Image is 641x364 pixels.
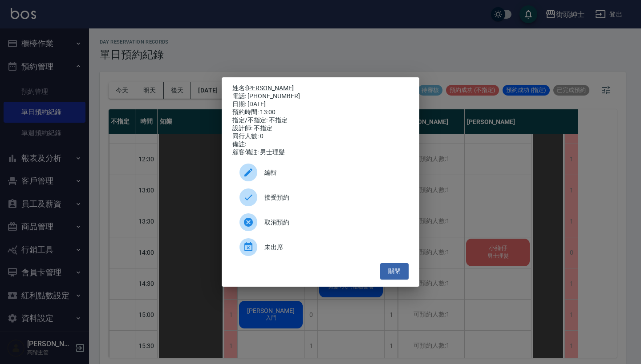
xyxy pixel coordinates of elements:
[232,210,409,235] div: 取消預約
[232,124,409,132] div: 設計師: 不指定
[380,263,409,280] button: 關閉
[264,243,402,252] span: 未出席
[232,160,409,185] div: 編輯
[264,218,402,227] span: 取消預約
[232,108,409,116] div: 預約時間: 13:00
[232,92,409,100] div: 電話: [PHONE_NUMBER]
[246,84,294,92] a: [PERSON_NAME]
[232,84,409,92] p: 姓名:
[232,185,409,210] div: 接受預約
[232,148,409,156] div: 顧客備註: 男士理髮
[232,235,409,260] div: 未出席
[264,193,402,202] span: 接受預約
[232,100,409,108] div: 日期: [DATE]
[232,116,409,124] div: 指定/不指定: 不指定
[232,140,409,148] div: 備註:
[264,168,402,177] span: 編輯
[232,132,409,140] div: 同行人數: 0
